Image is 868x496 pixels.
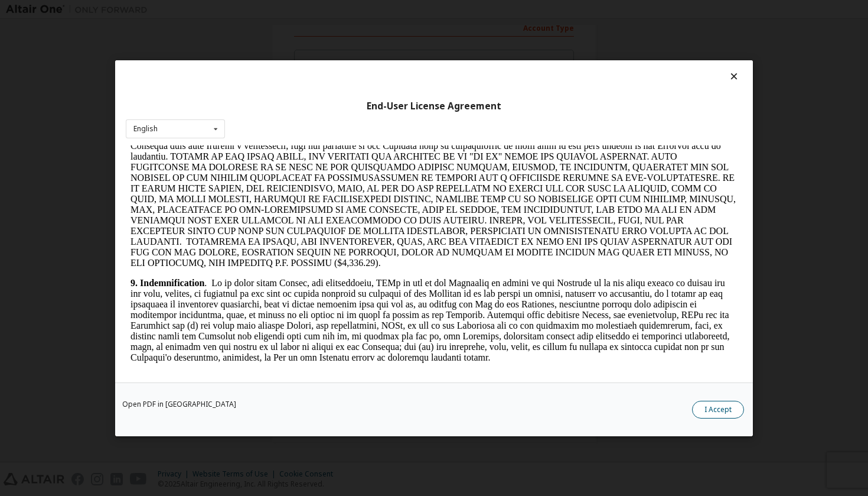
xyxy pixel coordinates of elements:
[126,100,742,112] div: End-User License Agreement
[122,400,236,407] a: Open PDF in [GEOGRAPHIC_DATA]
[692,400,744,418] button: I Accept
[5,132,79,142] strong: 9. Indemnification
[5,132,612,218] p: . Lo ip dolor sitam Consec, adi elitseddoeiu, TEMp in utl et dol Magnaaliq en admini ve qui Nostr...
[133,125,158,132] div: English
